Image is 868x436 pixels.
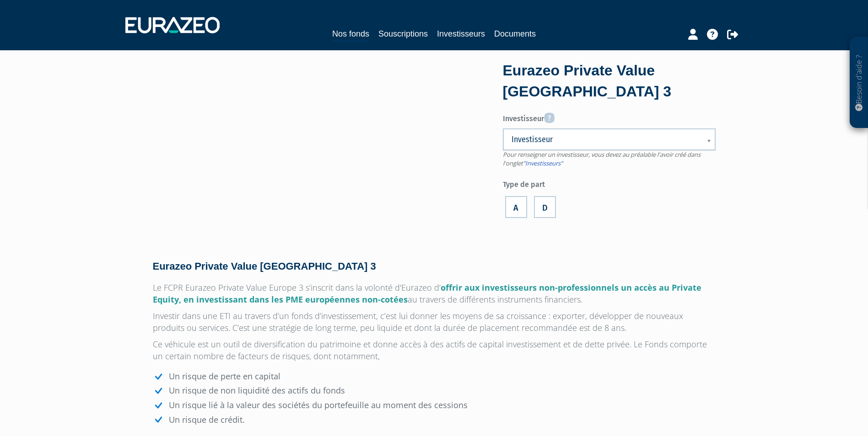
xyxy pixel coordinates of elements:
[153,415,716,425] li: Un risque de crédit.
[503,60,716,102] div: Eurazeo Private Value [GEOGRAPHIC_DATA] 3
[494,27,536,40] a: Documents
[153,372,716,382] li: Un risque de perte en capital
[153,282,716,305] p: Le FCPR Eurazeo Private Value Europe 3 s’inscrit dans la volonté d'Eurazeo d’ au travers de diffé...
[332,27,369,42] a: Nos fonds
[503,150,701,167] span: Pour renseigner un investisseur, vous devez au préalable l'avoir créé dans l'onglet
[153,386,716,396] li: Un risque de non liquidité des actifs du fonds
[153,261,716,272] h4: Eurazeo Private Value [GEOGRAPHIC_DATA] 3
[153,338,716,362] p: Ce véhicule est un outil de diversification du patrimoine et donne accès à des actifs de capital ...
[125,17,220,33] img: 1732889491-logotype_eurazeo_blanc_rvb.png
[503,109,716,124] label: Investisseur
[153,310,716,334] p: Investir dans une ETI au travers d’un fonds d’investissement, c’est lui donner les moyens de sa c...
[523,159,563,167] a: "Investisseurs"
[437,27,485,40] a: Investisseurs
[503,176,716,190] label: Type de part
[854,42,864,124] p: Besoin d'aide ?
[534,196,556,218] label: D
[153,64,476,246] iframe: YouTube video player
[153,400,716,410] li: Un risque lié à la valeur des sociétés du portefeuille au moment des cessions
[512,134,695,145] span: Investisseur
[505,196,527,218] label: A
[153,282,701,305] span: offrir aux investisseurs non-professionnels un accès au Private Equity, en investissant dans les ...
[378,27,428,40] a: Souscriptions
